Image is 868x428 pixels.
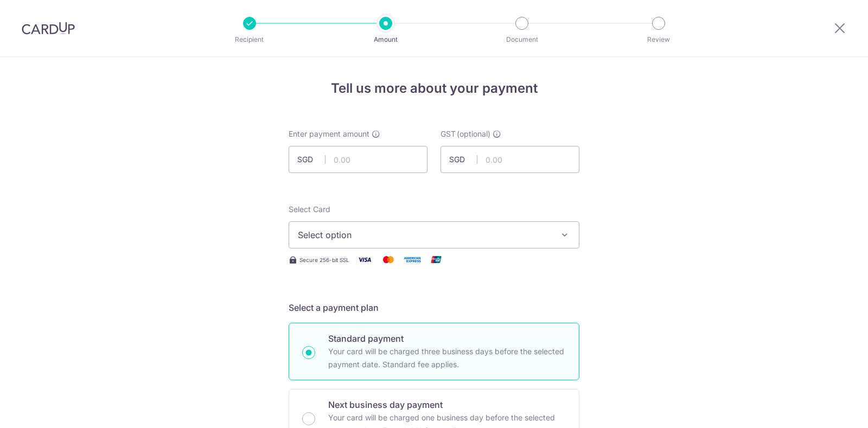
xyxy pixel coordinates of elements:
[22,22,75,35] img: CardUp
[328,345,566,371] p: Your card will be charged three business days before the selected payment date. Standard fee appl...
[346,34,426,45] p: Amount
[441,129,456,139] span: GST
[618,34,699,45] p: Review
[449,154,477,165] span: SGD
[289,221,579,248] button: Select option
[289,129,369,139] span: Enter payment amount
[298,228,551,241] span: Select option
[289,146,427,173] input: 0.00
[354,253,375,266] img: Visa
[378,253,399,266] img: Mastercard
[289,301,579,314] h5: Select a payment plan
[297,154,325,165] span: SGD
[425,253,447,266] img: Union Pay
[289,79,579,98] h4: Tell us more about your payment
[457,129,490,139] span: (optional)
[299,255,349,264] span: Secure 256-bit SSL
[209,34,290,45] p: Recipient
[328,332,566,345] p: Standard payment
[328,398,566,411] p: Next business day payment
[289,205,330,214] span: translation missing: en.payables.payment_networks.credit_card.summary.labels.select_card
[482,34,562,45] p: Document
[401,253,423,266] img: American Express
[441,146,579,173] input: 0.00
